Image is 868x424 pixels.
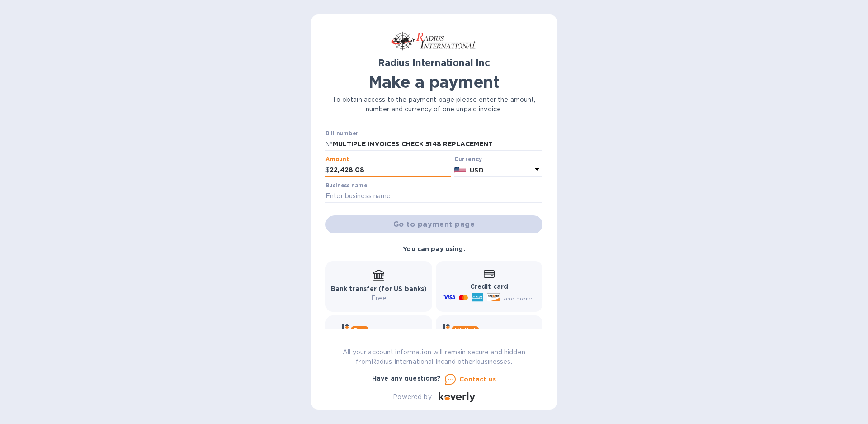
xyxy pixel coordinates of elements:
u: Contact us [459,376,496,383]
b: Credit card [470,283,508,290]
label: Bill number [325,131,358,136]
p: Free [331,294,427,303]
b: Pay [354,327,365,333]
input: Enter bill number [333,138,542,151]
p: № [325,139,333,149]
b: USD [470,167,483,174]
b: Radius International Inc [378,57,490,68]
img: USD [454,167,467,173]
h1: Make a payment [325,72,542,91]
p: $ [325,165,330,175]
p: Powered by [393,392,431,402]
input: 0.00 [330,163,451,177]
input: Enter business name [325,190,542,203]
span: and more... [504,295,537,302]
b: Wallet [455,327,476,333]
label: Business name [325,183,367,188]
b: Currency [454,156,482,162]
p: To obtain access to the payment page please enter the amount, number and currency of one unpaid i... [325,95,542,114]
b: Have any questions? [372,375,441,382]
p: All your account information will remain secure and hidden from Radius International Inc and othe... [325,348,542,367]
b: You can pay using: [403,245,465,252]
label: Amount [325,157,349,162]
b: Bank transfer (for US banks) [331,285,427,292]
